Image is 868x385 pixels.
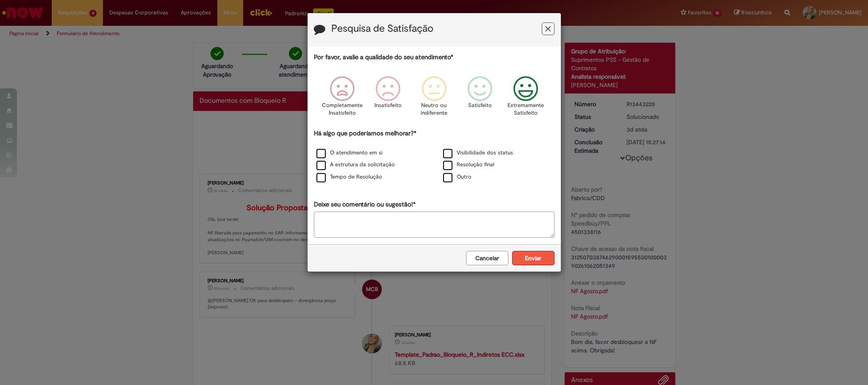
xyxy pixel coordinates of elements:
label: Visibilidade dos status [443,149,513,157]
button: Enviar [512,251,555,265]
label: Deixe seu comentário ou sugestão!* [314,200,416,209]
label: O atendimento em si [316,149,383,157]
div: Insatisfeito [366,70,410,128]
label: Por favor, avalie a qualidade do seu atendimento* [314,53,453,62]
p: Completamente Insatisfeito [322,102,363,117]
p: Satisfeito [468,102,492,110]
label: Resolução final [443,161,494,169]
button: Cancelar [466,251,508,265]
div: Neutro ou indiferente [412,70,455,128]
div: Há algo que poderíamos melhorar?* [314,129,555,184]
label: Outro [443,173,471,181]
p: Extremamente Satisfeito [507,102,544,117]
div: Extremamente Satisfeito [504,70,547,128]
label: Pesquisa de Satisfação [331,23,433,34]
div: Satisfeito [458,70,502,128]
div: Completamente Insatisfeito [321,70,364,128]
p: Neutro ou indiferente [419,102,449,117]
label: Tempo de Resolução [316,173,382,181]
label: A estrutura da solicitação [316,161,395,169]
p: Insatisfeito [374,102,402,110]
